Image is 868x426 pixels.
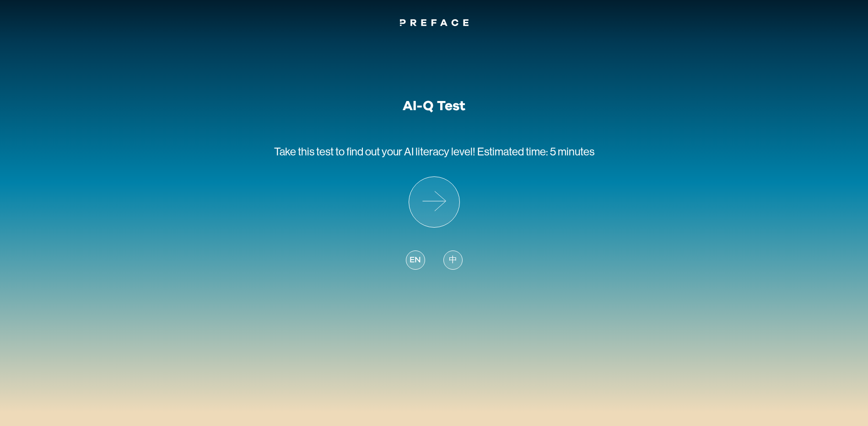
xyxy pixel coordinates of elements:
span: Take this test to [274,145,345,158]
span: 中 [449,254,457,266]
h1: AI-Q Test [403,98,465,114]
span: Estimated time: 5 minutes [477,145,594,158]
span: find out your AI literacy level! [346,145,475,158]
span: EN [410,254,421,266]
